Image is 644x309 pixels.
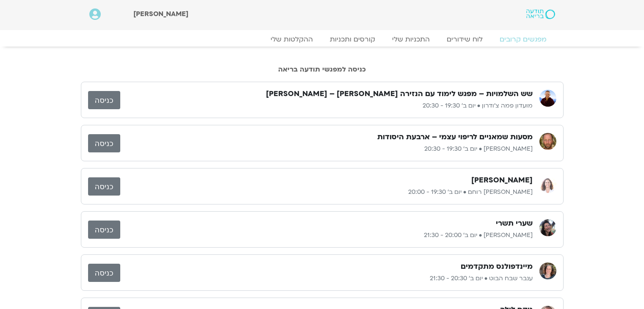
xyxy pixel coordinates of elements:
[539,90,556,107] img: מועדון פמה צ'ודרון
[539,176,556,193] img: אורנה סמלסון רוחם
[120,273,533,284] p: ענבר שבח הבוט • יום ב׳ 20:30 - 21:30
[461,262,533,272] h3: מיינדפולנס מתקדמים
[539,133,556,150] img: תומר פיין
[120,101,533,111] p: מועדון פמה צ'ודרון • יום ב׳ 19:30 - 20:30
[539,262,556,279] img: ענבר שבח הבוט
[496,218,533,229] h3: שערי תשרי
[471,175,533,185] h3: [PERSON_NAME]
[81,66,564,73] h2: כניסה למפגשי תודעה בריאה
[88,177,120,196] a: כניסה
[266,89,533,99] h3: שש השלמויות – מפגש לימוד עם הנזירה [PERSON_NAME] – [PERSON_NAME]
[133,9,188,19] span: [PERSON_NAME]
[384,35,438,44] a: התכניות שלי
[262,35,321,44] a: ההקלטות שלי
[88,264,120,282] a: כניסה
[321,35,384,44] a: קורסים ותכניות
[88,221,120,239] a: כניסה
[89,35,555,44] nav: Menu
[491,35,555,44] a: מפגשים קרובים
[88,91,120,109] a: כניסה
[377,132,533,142] h3: מסעות שמאניים לריפוי עצמי – ארבעת היסודות
[88,134,120,152] a: כניסה
[539,219,556,236] img: מירה רגב
[120,187,533,197] p: [PERSON_NAME] רוחם • יום ב׳ 19:30 - 20:00
[120,230,533,240] p: [PERSON_NAME] • יום ב׳ 20:00 - 21:30
[120,144,533,154] p: [PERSON_NAME] • יום ב׳ 19:30 - 20:30
[438,35,491,44] a: לוח שידורים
